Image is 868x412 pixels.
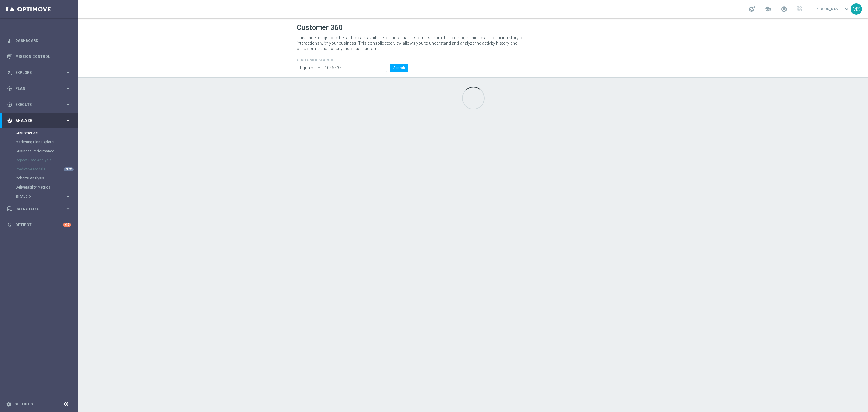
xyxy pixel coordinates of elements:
[297,23,649,32] h1: Customer 360
[297,64,323,72] input: Enter CID, Email, name or phone
[7,118,71,123] button: track_changes Analyze keyboard_arrow_right
[7,102,12,107] i: play_circle_outline
[7,118,65,123] div: Analyze
[16,192,78,201] div: BI Studio
[7,86,71,91] button: gps_fixed Plan keyboard_arrow_right
[7,86,65,91] div: Plan
[297,58,408,62] h4: CUSTOMER SEARCH
[65,118,71,123] i: keyboard_arrow_right
[16,194,71,199] button: BI Studio keyboard_arrow_right
[15,87,65,90] span: Plan
[15,103,65,106] span: Execute
[814,5,851,14] a: [PERSON_NAME]keyboard_arrow_down
[16,128,78,138] div: Customer 360
[16,176,63,181] a: Cohorts Analysis
[15,33,71,49] a: Dashboard
[16,131,63,135] a: Customer 360
[64,167,74,171] div: NEW
[15,217,63,233] a: Optibot
[7,54,71,59] button: Mission Control
[7,222,12,228] i: lightbulb
[297,35,529,51] p: This page brings together all the data available on individual customers, from their demographic ...
[16,165,78,174] div: Predictive Models
[16,183,78,192] div: Deliverability Metrics
[7,102,71,107] button: play_circle_outline Execute keyboard_arrow_right
[390,64,408,72] button: Search
[16,195,59,198] span: BI Studio
[15,119,65,122] span: Analyze
[7,38,12,43] i: equalizer
[7,217,71,233] div: Optibot
[15,49,71,65] a: Mission Control
[7,38,71,43] button: equalizer Dashboard
[65,86,71,91] i: keyboard_arrow_right
[7,70,12,75] i: person_search
[15,207,65,211] span: Data Studio
[16,140,63,144] a: Marketing Plan Explorer
[7,70,65,75] div: Explore
[7,223,71,227] button: lightbulb Optibot +10
[851,3,862,15] div: MS
[16,195,65,198] div: BI Studio
[7,70,71,75] button: person_search Explore keyboard_arrow_right
[65,206,71,212] i: keyboard_arrow_right
[316,64,322,72] i: arrow_drop_down
[323,64,387,72] input: Enter CID, Email, name or phone
[6,401,11,407] i: settings
[65,102,71,107] i: keyboard_arrow_right
[16,174,78,183] div: Cohorts Analysis
[843,6,850,12] span: keyboard_arrow_down
[65,70,71,75] i: keyboard_arrow_right
[15,71,65,74] span: Explore
[7,33,71,49] div: Dashboard
[16,147,78,156] div: Business Performance
[7,118,12,123] i: track_changes
[7,86,12,91] i: gps_fixed
[7,206,65,212] div: Data Studio
[63,223,71,227] div: +10
[16,156,78,165] div: Repeat Rate Analysis
[16,149,63,154] a: Business Performance
[65,194,71,199] i: keyboard_arrow_right
[7,102,65,107] div: Execute
[14,402,33,406] a: Settings
[7,207,71,211] button: Data Studio keyboard_arrow_right
[764,6,771,12] span: school
[7,49,71,65] div: Mission Control
[16,138,78,147] div: Marketing Plan Explorer
[16,185,63,190] a: Deliverability Metrics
